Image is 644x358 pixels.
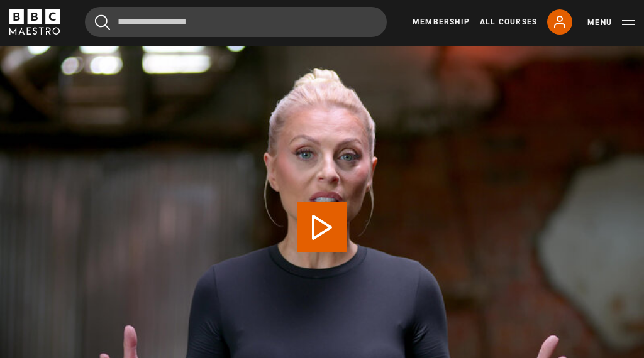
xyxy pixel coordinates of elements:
[297,202,347,252] button: Play Lesson Self-projection
[95,14,110,30] button: Submit the search query
[587,16,635,29] button: Toggle navigation
[9,9,60,35] svg: BBC Maestro
[413,16,470,28] a: Membership
[85,7,387,37] input: Search
[480,16,537,28] a: All Courses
